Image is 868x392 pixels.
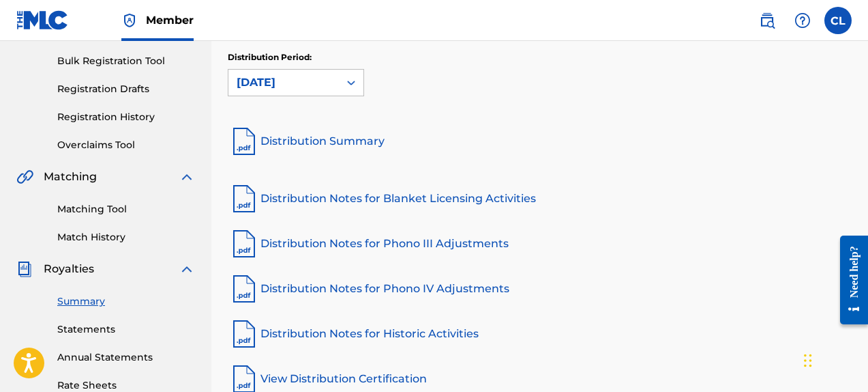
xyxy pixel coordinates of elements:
[16,10,69,30] img: MLC Logo
[16,169,33,185] img: Matching
[57,350,195,365] a: Annual Statements
[228,318,260,350] img: pdf
[57,322,195,337] a: Statements
[228,272,260,305] img: pdf
[57,138,195,152] a: Overclaims Tool
[228,125,260,158] img: distribution-summary-pdf
[57,82,195,96] a: Registration Drafts
[804,340,812,381] div: Drag
[753,7,781,34] a: Public Search
[57,202,195,216] a: Matching Tool
[179,261,195,277] img: expand
[146,12,194,28] span: Member
[830,225,868,335] iframe: Resource Center
[57,294,195,309] a: Summary
[228,272,852,305] a: Distribution Notes for Phono IV Adjustments
[824,7,852,34] div: User Menu
[16,261,33,277] img: Royalties
[179,169,195,185] img: expand
[237,74,331,91] div: [DATE]
[44,261,94,277] span: Royalties
[228,318,852,350] a: Distribution Notes for Historic Activities
[121,12,138,29] img: Top Rightsholder
[44,169,97,185] span: Matching
[57,54,195,68] a: Bulk Registration Tool
[794,12,811,29] img: help
[228,51,364,64] p: Distribution Period:
[789,7,816,34] div: Help
[228,182,852,215] a: Distribution Notes for Blanket Licensing Activities
[228,182,260,215] img: pdf
[57,110,195,124] a: Registration History
[228,125,852,158] a: Distribution Summary
[759,12,775,29] img: search
[57,230,195,244] a: Match History
[228,227,852,260] a: Distribution Notes for Phono III Adjustments
[800,326,868,392] iframe: Chat Widget
[228,227,260,260] img: pdf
